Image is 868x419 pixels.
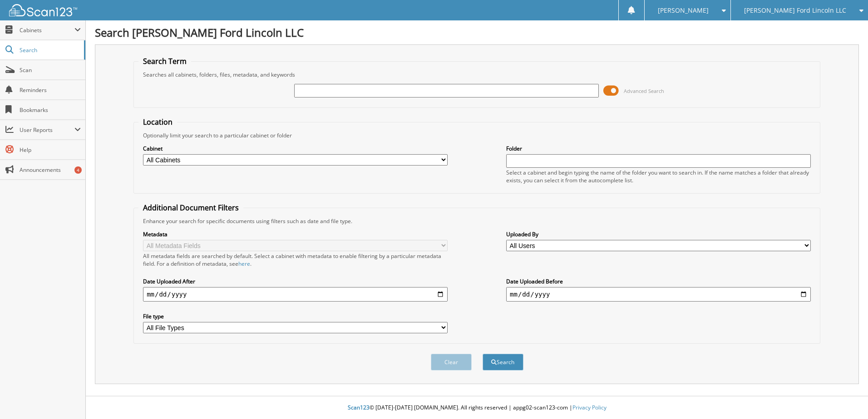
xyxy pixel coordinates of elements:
[138,132,815,139] div: Optionally limit your search to a particular cabinet or folder
[506,145,811,152] label: Folder
[744,8,846,13] span: [PERSON_NAME] Ford Lincoln LLC
[143,278,448,285] label: Date Uploaded After
[86,397,868,419] div: © [DATE]-[DATE] [DOMAIN_NAME]. All rights reserved | appg02-scan123-com |
[506,278,811,285] label: Date Uploaded Before
[624,88,664,94] span: Advanced Search
[20,146,81,154] span: Help
[143,230,448,238] label: Metadata
[20,26,74,34] span: Cabinets
[143,145,448,152] label: Cabinet
[143,287,448,302] input: start
[138,203,243,213] legend: Additional Document Filters
[658,8,709,13] span: [PERSON_NAME]
[138,56,191,66] legend: Search Term
[20,106,81,114] span: Bookmarks
[20,166,81,174] span: Announcements
[74,166,82,174] div: 4
[238,260,250,268] a: here
[506,230,811,238] label: Uploaded By
[431,354,472,370] button: Clear
[95,25,859,40] h1: Search [PERSON_NAME] Ford Lincoln LLC
[506,169,811,184] div: Select a cabinet and begin typing the name of the folder you want to search in. If the name match...
[138,117,177,127] legend: Location
[506,287,811,302] input: end
[348,404,370,411] span: Scan123
[20,126,74,134] span: User Reports
[9,4,77,16] img: scan123-logo-white.svg
[823,375,868,419] iframe: Chat Widget
[20,46,79,54] span: Search
[483,354,523,370] button: Search
[143,312,448,320] label: File type
[138,217,815,225] div: Enhance your search for specific documents using filters such as date and file type.
[20,66,81,74] span: Scan
[143,252,448,268] div: All metadata fields are searched by default. Select a cabinet with metadata to enable filtering b...
[138,71,815,78] div: Searches all cabinets, folders, files, metadata, and keywords
[20,86,81,94] span: Reminders
[572,404,607,411] a: Privacy Policy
